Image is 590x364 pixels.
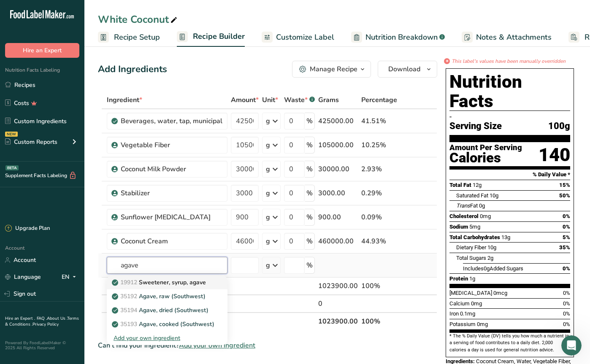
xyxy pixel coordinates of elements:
[449,152,522,164] div: Calories
[449,213,479,219] span: Cholesterol
[5,138,57,146] div: Custom Reports
[469,275,475,282] span: 1g
[460,310,475,317] span: 0.1mg
[473,182,482,188] span: 12g
[487,255,493,261] span: 2g
[449,113,570,121] div: -
[563,234,570,240] span: 5%
[318,212,358,222] div: 900.00
[559,182,570,188] span: 15%
[361,188,397,198] div: 0.29%
[563,265,570,272] span: 0%
[98,28,160,47] a: Recipe Setup
[563,300,570,307] span: 0%
[449,72,570,111] h1: Nutrition Facts
[105,312,317,330] th: Net Totals
[501,234,510,240] span: 13g
[317,312,360,330] th: 1023900.00
[318,188,358,198] div: 3000.00
[266,212,270,222] div: g
[120,292,137,300] span: 35192
[32,321,59,327] a: Privacy Policy
[107,275,227,289] a: 19912Sweetener, syrup, agave
[479,202,485,209] span: 0g
[121,164,222,174] div: Coconut Milk Powder
[262,95,278,105] span: Unit
[456,244,486,251] span: Dietary Fiber
[563,290,570,296] span: 0%
[318,299,358,309] div: 0
[449,310,459,317] span: Iron
[476,32,552,43] span: Notes & Attachments
[449,234,500,240] span: Total Carbohydrates
[539,144,570,166] div: 140
[292,61,371,78] button: Manage Recipe
[463,265,523,272] span: Includes Added Sugars
[361,236,397,246] div: 44.93%
[114,306,208,315] p: Agave, dried (Southwest)
[365,32,438,43] span: Nutrition Breakdown
[477,321,488,327] span: 0mg
[449,170,570,180] section: % Daily Value *
[121,116,222,126] div: Beverages, water, tap, municipal
[276,32,334,43] span: Customize Label
[107,317,227,331] a: 35193Agave, cooked (Southwest)
[107,289,227,303] a: 35192Agave, raw (Southwest)
[449,275,468,282] span: Protein
[121,212,222,222] div: Sunflower [MEDICAL_DATA]
[193,31,245,42] span: Recipe Builder
[5,43,79,58] button: Hire an Expert
[98,62,167,76] div: Add Ingredients
[121,236,222,246] div: Coconut Cream
[231,95,259,105] span: Amount
[266,140,270,150] div: g
[98,340,437,351] div: Can't find your ingredient?
[114,292,206,301] p: Agave, raw (Southwest)
[318,116,358,126] div: 425000.00
[548,121,570,132] span: 100g
[361,116,397,126] div: 41.51%
[120,278,137,286] span: 19912
[5,340,79,351] div: Powered By FoodLabelMaker © 2025 All Rights Reserved
[449,290,492,296] span: [MEDICAL_DATA]
[449,121,502,132] span: Serving Size
[5,315,35,321] a: Hire an Expert .
[360,312,399,330] th: 100%
[98,12,179,27] div: White Coconut
[351,28,445,47] a: Nutrition Breakdown
[266,188,270,198] div: g
[449,182,471,188] span: Total Fat
[318,281,358,291] div: 1023900.00
[452,57,566,65] i: This label's values have been manually overridden
[563,213,570,219] span: 0%
[5,224,50,233] div: Upgrade Plan
[262,28,334,47] a: Customize Label
[284,95,315,105] div: Waste
[318,164,358,174] div: 30000.00
[121,140,222,150] div: Vegetable Fiber
[107,331,227,345] div: Add your own ingredient
[266,260,270,270] div: g
[5,315,79,327] a: Terms & Conditions .
[62,272,79,282] div: EN
[121,188,222,198] div: Stabilizer
[449,333,570,353] section: * The % Daily Value (DV) tells you how much a nutrient in a serving of food contributes to a dail...
[456,192,488,199] span: Saturated Fat
[107,257,227,274] input: Add Ingredient
[456,255,486,261] span: Total Sugars
[47,315,67,321] a: About Us .
[5,270,41,284] a: Language
[559,192,570,199] span: 50%
[114,320,214,329] p: Agave, cooked (Southwest)
[559,244,570,251] span: 35%
[484,265,490,272] span: 0g
[449,321,476,327] span: Potassium
[114,32,160,43] span: Recipe Setup
[471,300,482,307] span: 0mg
[107,95,142,105] span: Ingredient
[114,334,221,342] div: Add your own ingredient
[469,224,480,230] span: 5mg
[318,236,358,246] div: 460000.00
[378,61,437,78] button: Download
[462,28,552,47] a: Notes & Attachments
